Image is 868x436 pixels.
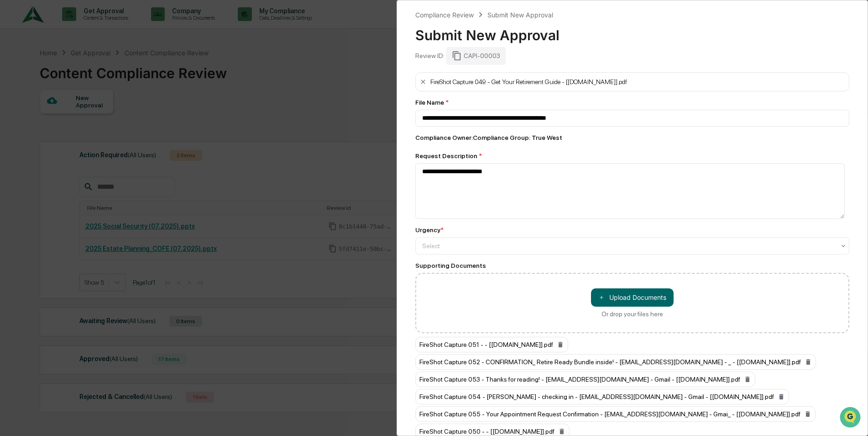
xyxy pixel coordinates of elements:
[415,20,849,43] div: Submit New Approval
[415,262,849,269] div: Supporting Documents
[31,79,115,86] div: We're available if you need us!
[155,73,166,84] button: Start new chat
[415,389,789,404] div: FireShot Capture 054 - [PERSON_NAME] - checking in - [EMAIL_ADDRESS][DOMAIN_NAME] - Gmail - [[DOM...
[415,372,755,387] div: FireShot Capture 053 - Thanks for reading! - [EMAIL_ADDRESS][DOMAIN_NAME] - Gmail - [[DOMAIN_NAME...
[9,19,166,34] p: How can we help?
[18,133,58,142] span: Data Lookup
[415,52,444,59] div: Review ID:
[839,406,863,431] iframe: Open customer support
[598,293,605,302] span: ＋
[415,134,849,141] div: Compliance Owner : Compliance Group: True West
[31,70,150,79] div: Start new chat
[430,78,627,85] div: FireShot Capture 049 - Get Your Retirement Guide - [[DOMAIN_NAME]].pdf
[415,354,816,370] div: FireShot Capture 052 - CONFIRMATION_ Retire Ready Bundle inside! - [EMAIL_ADDRESS][DOMAIN_NAME] -...
[415,99,849,106] div: File Name
[18,115,59,124] span: Preclearance
[75,115,113,124] span: Attestations
[601,310,663,318] div: Or drop your files here
[66,116,73,123] div: 🗄️
[91,155,110,162] span: Pylon
[415,406,816,422] div: FireShot Capture 055 - Your Appointment Request Confirmation - [EMAIL_ADDRESS][DOMAIN_NAME] - Gma...
[415,11,474,19] div: Compliance Review
[9,133,16,141] div: 🔎
[64,154,110,162] a: Powered byPylon
[5,112,63,128] a: 🖐️Preclearance
[63,112,117,128] a: 🗄️Attestations
[9,116,16,123] div: 🖐️
[487,11,553,19] div: Submit New Approval
[5,129,61,145] a: 🔎Data Lookup
[415,337,568,352] div: FireShot Capture 051 - - [[DOMAIN_NAME]].pdf
[415,152,849,160] div: Request Description
[9,70,26,86] img: 1746055101610-c473b297-6a78-478c-a979-82029cc54cd1
[415,226,444,234] div: Urgency
[446,47,506,64] div: CAPI-00003
[591,288,674,307] button: Or drop your files here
